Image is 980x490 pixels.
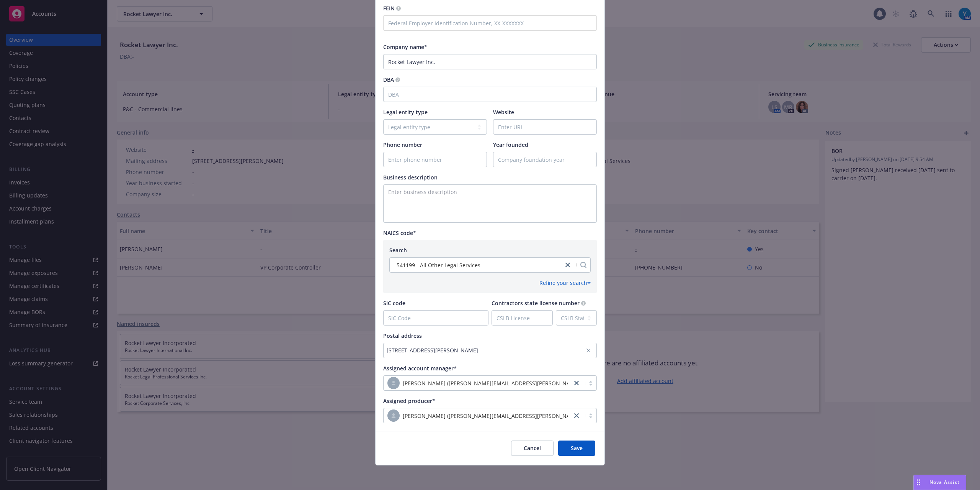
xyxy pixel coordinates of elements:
button: [STREET_ADDRESS][PERSON_NAME] [383,343,597,358]
span: Nova Assist [929,479,960,485]
a: close [572,411,581,420]
span: Company name* [383,43,427,51]
span: Website [493,109,514,116]
span: [PERSON_NAME] ([PERSON_NAME][EMAIL_ADDRESS][PERSON_NAME][DOMAIN_NAME]) [387,377,568,389]
button: Nova Assist [913,475,966,490]
span: Search [389,247,407,254]
div: [STREET_ADDRESS][PERSON_NAME] [387,346,586,354]
span: SIC code [383,299,405,307]
span: Cancel [524,444,541,452]
div: Refine your search [539,279,591,287]
input: Enter phone number [384,152,487,167]
span: Assigned account manager* [383,365,457,372]
input: CSLB License [492,311,552,325]
span: Year founded [493,141,528,148]
span: Save [571,444,583,452]
span: [PERSON_NAME] ([PERSON_NAME][EMAIL_ADDRESS][PERSON_NAME][DOMAIN_NAME]) [403,379,626,387]
div: Drag to move [914,475,923,490]
input: Company foundation year [493,152,596,167]
span: Assigned producer* [383,397,435,404]
span: DBA [383,76,394,83]
textarea: Enter business description [383,184,597,223]
span: Business description [383,174,438,181]
span: Contractors state license number [492,299,580,307]
a: close [572,378,581,388]
span: [PERSON_NAME] ([PERSON_NAME][EMAIL_ADDRESS][PERSON_NAME][DOMAIN_NAME]) [403,412,626,420]
span: NAICS code* [383,229,416,237]
input: Federal Employer Identification Number, XX-XXXXXXX [383,15,597,31]
input: SIC Code [384,311,488,325]
span: Phone number [383,141,422,148]
span: Legal entity type [383,109,428,116]
button: Save [558,441,595,456]
span: Postal address [383,332,422,339]
input: Enter URL [493,120,596,134]
input: Company name [383,54,597,69]
span: [PERSON_NAME] ([PERSON_NAME][EMAIL_ADDRESS][PERSON_NAME][DOMAIN_NAME]) [387,409,568,422]
input: DBA [383,87,597,102]
button: Cancel [511,441,554,456]
a: close [563,260,572,270]
span: FEIN [383,5,395,12]
span: 541199 - All Other Legal Services [397,261,480,269]
span: 541199 - All Other Legal Services [394,261,559,269]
